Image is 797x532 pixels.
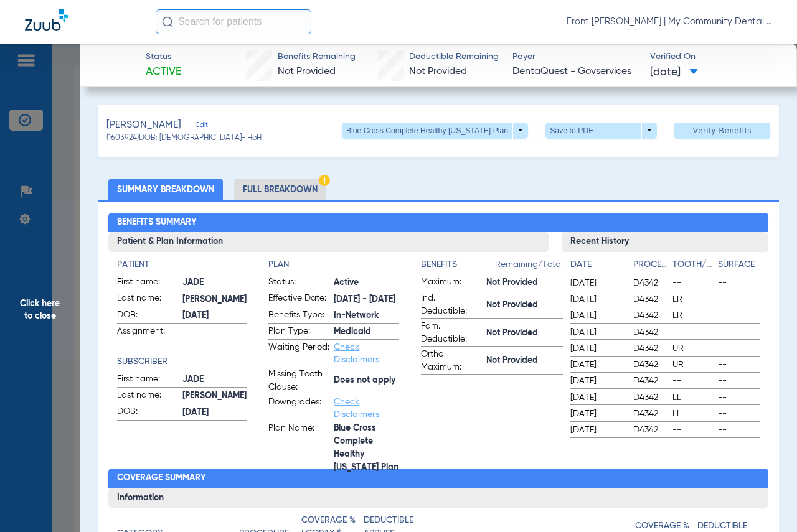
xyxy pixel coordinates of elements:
span: [DATE] [570,408,623,420]
img: Search Icon [162,16,173,27]
span: Verify Benefits [693,126,752,136]
span: [DATE] [570,326,623,338]
span: D4342 [633,375,668,387]
span: Status [146,50,181,63]
h4: Procedure [633,258,668,271]
img: Hazard [319,175,330,186]
span: [DATE] - [DATE] [334,293,399,306]
span: Last name: [117,389,178,404]
span: DOB: [117,309,178,324]
a: Check Disclaimers [334,398,379,419]
span: Plan Type: [268,325,329,340]
span: Deductible Remaining [409,50,499,63]
span: D4342 [633,342,668,355]
span: Medicaid [334,325,399,338]
span: Remaining/Total [495,258,563,276]
span: -- [672,375,714,387]
span: Last name: [117,292,178,307]
span: Waiting Period: [268,341,329,366]
h2: Coverage Summary [108,469,768,488]
app-breakdown-title: Date [570,258,623,276]
span: Ortho Maximum: [421,348,482,374]
h4: Surface [718,258,759,271]
span: Maximum: [421,276,482,291]
h4: Patient [117,258,247,271]
span: Front [PERSON_NAME] | My Community Dental Centers [567,16,772,28]
span: [DATE] [570,277,623,289]
span: -- [718,391,759,404]
span: UR [672,342,714,355]
h3: Information [108,488,768,508]
app-breakdown-title: Procedure [633,258,668,276]
span: D4342 [633,293,668,306]
h4: Plan [268,258,399,271]
span: -- [718,375,759,387]
span: Benefits Type: [268,309,329,324]
span: Not Provided [486,327,563,340]
button: Save to PDF [545,123,657,139]
span: [PERSON_NAME] [182,390,247,403]
span: JADE [182,373,247,386]
span: D4342 [633,358,668,371]
h4: Benefits [421,258,495,271]
span: Missing Tooth Clause: [268,368,329,394]
span: D4342 [633,326,668,338]
input: Search for patients [156,9,311,34]
span: Not Provided [409,67,467,77]
span: [DATE] [182,406,247,419]
span: Downgrades: [268,396,329,421]
span: -- [718,293,759,306]
span: Does not apply [334,374,399,387]
span: -- [718,277,759,289]
span: [DATE] [570,358,623,371]
span: JADE [182,276,247,289]
span: Not Provided [278,67,336,77]
h3: Recent History [562,232,768,252]
span: Assignment: [117,325,178,342]
span: Fam. Deductible: [421,320,482,346]
span: (1603924) DOB: [DEMOGRAPHIC_DATA] - HoH [106,133,262,144]
span: Plan Name: [268,422,329,455]
span: Payer [512,50,639,63]
span: [DATE] [570,293,623,306]
span: Not Provided [486,299,563,312]
li: Summary Breakdown [108,179,223,200]
span: Edit [196,121,207,133]
img: Zuub Logo [25,9,68,31]
a: Check Disclaimers [334,343,379,364]
li: Full Breakdown [234,179,326,200]
span: Not Provided [486,354,563,367]
span: [PERSON_NAME] [182,293,247,306]
span: [DATE] [570,309,623,322]
h4: Date [570,258,623,271]
span: [DATE] [182,309,247,322]
h3: Patient & Plan Information [108,232,548,252]
span: [DATE] [650,65,698,80]
button: Blue Cross Complete Healthy [US_STATE] Plan [342,123,528,139]
span: Effective Date: [268,292,329,307]
span: Verified On [650,50,776,63]
button: Verify Benefits [674,123,770,139]
iframe: Chat Widget [735,472,797,532]
span: UR [672,358,714,371]
span: D4342 [633,391,668,404]
span: LR [672,309,714,322]
span: D4342 [633,408,668,420]
span: -- [718,326,759,338]
span: Ind. Deductible: [421,292,482,318]
span: First name: [117,276,178,291]
app-breakdown-title: Tooth/Quad [672,258,714,276]
span: -- [672,326,714,338]
span: [PERSON_NAME] [106,118,181,133]
h4: Tooth/Quad [672,258,714,271]
span: In-Network [334,309,399,322]
span: -- [718,309,759,322]
span: -- [718,358,759,371]
span: D4342 [633,424,668,436]
span: First name: [117,373,178,388]
span: LR [672,293,714,306]
span: [DATE] [570,375,623,387]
